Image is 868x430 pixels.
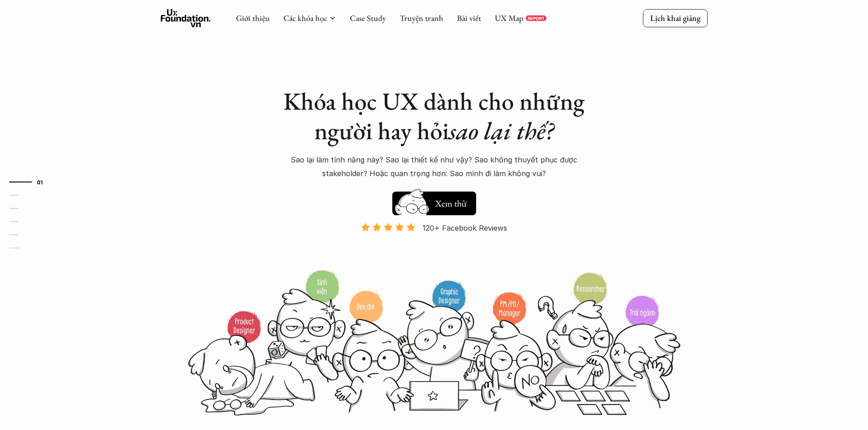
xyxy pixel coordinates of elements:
h1: Khóa học UX dành cho những người hay hỏi [275,86,594,146]
a: Xem thử [392,187,476,215]
a: Truyện tranh [400,13,443,23]
a: Giới thiệu [236,13,270,23]
a: Case Study [350,13,386,23]
p: 120+ Facebook Reviews [422,221,507,235]
p: REPORT [528,15,544,21]
a: 01 [9,177,52,187]
h5: Xem thử [435,197,467,210]
a: Lịch khai giảng [643,9,708,27]
a: REPORT [526,15,546,21]
a: 120+ Facebook Reviews [353,223,515,268]
a: Các khóa học [283,13,327,23]
a: UX Map [495,13,524,23]
em: sao lại thế? [449,115,554,147]
strong: 01 [37,179,43,185]
p: Sao lại làm tính năng này? Sao lại thiết kế như vậy? Sao không thuyết phục được stakeholder? Hoặc... [279,153,589,181]
a: Bài viết [457,13,481,23]
p: Lịch khai giảng [650,13,700,23]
